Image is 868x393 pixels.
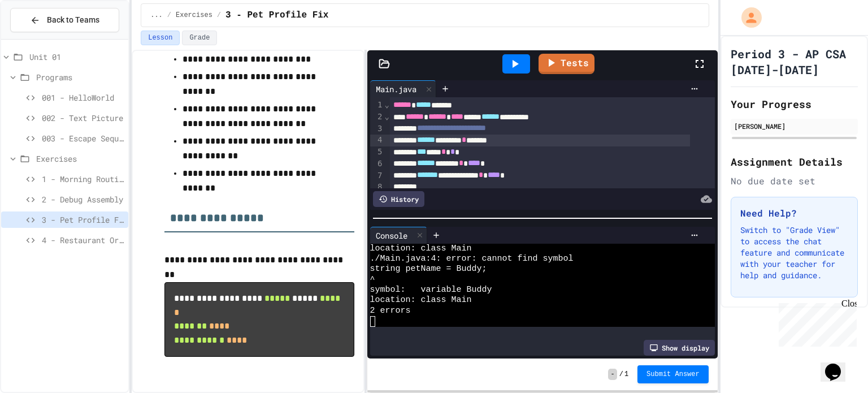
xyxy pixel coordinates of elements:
[370,295,472,305] span: location: class Main
[384,112,389,121] span: Fold line
[29,51,124,63] span: Unit 01
[370,158,384,170] div: 6
[731,46,858,77] h1: Period 3 - AP CSA [DATE]-[DATE]
[539,54,594,74] a: Tests
[42,92,124,103] span: 001 - HelloWorld
[730,5,765,31] div: My Account
[42,214,124,226] span: 3 - Pet Profile Fix
[5,5,78,72] div: Chat with us now!Close
[42,173,124,185] span: 1 - Morning Routine Fix
[637,365,709,383] button: Submit Answer
[370,100,384,111] div: 1
[370,135,384,146] div: 4
[370,80,436,97] div: Main.java
[821,348,857,382] iframe: chat widget
[176,11,212,20] span: Exercises
[624,370,628,379] span: 1
[182,31,217,45] button: Grade
[373,191,424,207] div: History
[370,244,472,254] span: location: class Main
[734,121,854,131] div: [PERSON_NAME]
[36,153,124,165] span: Exercises
[774,299,857,347] iframe: chat widget
[150,11,163,20] span: ...
[225,8,328,22] span: 3 - Pet Profile Fix
[370,230,413,241] div: Console
[731,154,858,170] h2: Assignment Details
[384,100,389,109] span: Fold line
[370,227,427,244] div: Console
[370,83,422,95] div: Main.java
[47,14,99,26] span: Back to Teams
[36,71,124,83] span: Programs
[370,170,384,182] div: 7
[740,206,848,220] h3: Need Help?
[740,224,848,281] p: Switch to "Grade View" to access the chat feature and communicate with your teacher for help and ...
[370,182,384,193] div: 8
[10,8,119,32] button: Back to Teams
[608,369,617,380] span: -
[370,306,411,316] span: 2 errors
[370,254,574,264] span: ./Main.java:4: error: cannot find symbol
[370,123,384,135] div: 3
[370,275,375,285] span: ^
[644,340,715,356] div: Show display
[370,264,487,274] span: string petName = Buddy;
[167,11,171,20] span: /
[42,193,124,205] span: 2 - Debug Assembly
[42,234,124,246] span: 4 - Restaurant Order System
[141,31,180,45] button: Lesson
[370,285,492,295] span: symbol: variable Buddy
[370,111,384,123] div: 2
[619,370,623,379] span: /
[370,146,384,158] div: 5
[731,96,858,112] h2: Your Progress
[42,112,124,124] span: 002 - Text Picture
[731,174,858,188] div: No due date set
[217,11,221,20] span: /
[42,132,124,144] span: 003 - Escape Sequences
[646,370,700,379] span: Submit Answer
